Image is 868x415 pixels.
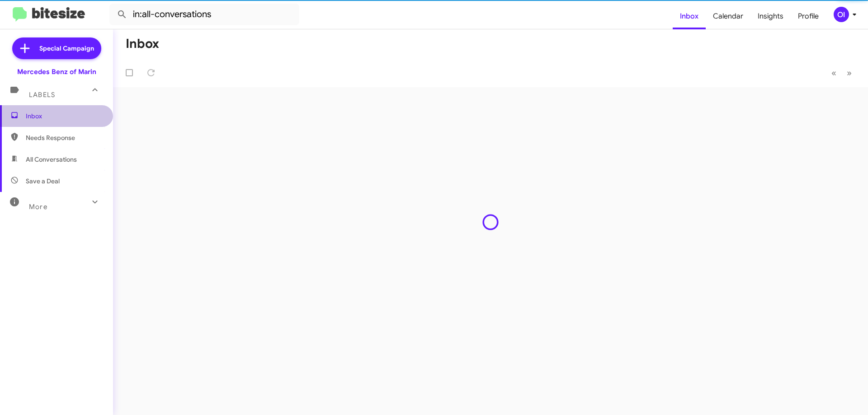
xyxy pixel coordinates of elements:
a: Special Campaign [12,37,101,59]
a: Profile [791,3,826,29]
span: » [847,67,852,79]
a: Insights [750,3,791,29]
div: OI [834,7,849,22]
span: Save a Deal [26,177,60,186]
button: OI [826,7,858,22]
button: Next [841,64,857,82]
a: Inbox [673,3,706,29]
a: Calendar [706,3,750,29]
span: More [29,203,47,211]
nav: Page navigation example [826,64,857,82]
span: Labels [29,91,55,99]
button: Previous [826,64,842,82]
input: Search [109,4,299,25]
span: Special Campaign [39,44,94,53]
h1: Inbox [126,37,159,51]
span: Inbox [26,112,103,121]
div: Mercedes Benz of Marin [17,67,96,76]
span: Needs Response [26,133,103,142]
span: All Conversations [26,155,77,164]
span: « [831,67,836,79]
